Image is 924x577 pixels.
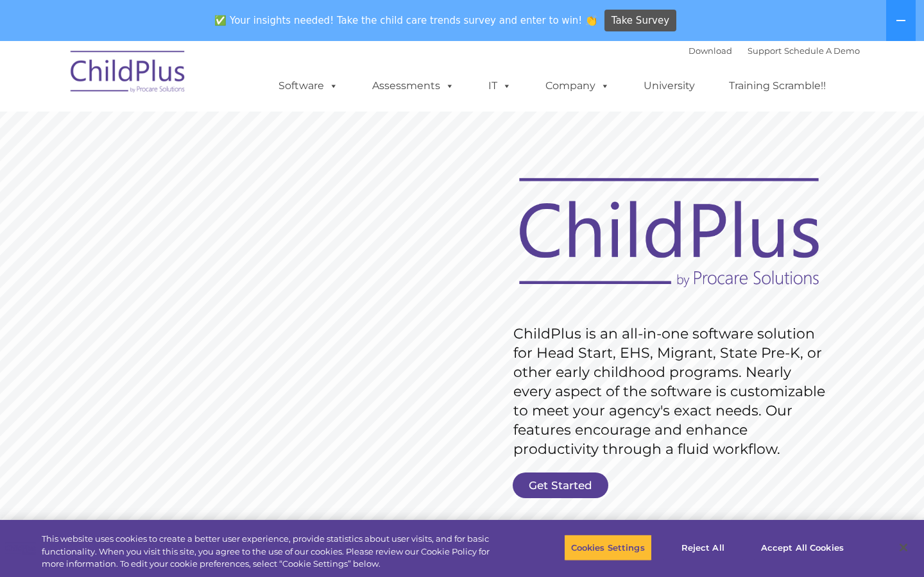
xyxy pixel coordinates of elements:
[266,73,351,99] a: Software
[889,533,918,562] button: Close
[689,46,860,56] font: |
[689,46,732,56] a: Download
[475,73,524,99] a: IT
[42,533,508,571] div: This website uses cookies to create a better user experience, provide statistics about user visit...
[716,73,839,99] a: Training Scramble!!
[64,42,193,106] img: ChildPlus by Procare Solutions
[604,10,677,32] a: Take Survey
[210,8,603,33] span: ✅ Your insights needed! Take the child care trends survey and enter to win! 👏
[564,534,652,561] button: Cookies Settings
[663,534,743,561] button: Reject All
[359,73,467,99] a: Assessments
[513,324,832,459] rs-layer: ChildPlus is an all-in-one software solution for Head Start, EHS, Migrant, State Pre-K, or other ...
[748,46,782,56] a: Support
[784,46,860,56] a: Schedule A Demo
[533,73,622,99] a: Company
[754,534,851,561] button: Accept All Cookies
[631,73,708,99] a: University
[513,472,608,498] a: Get Started
[612,10,669,32] span: Take Survey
